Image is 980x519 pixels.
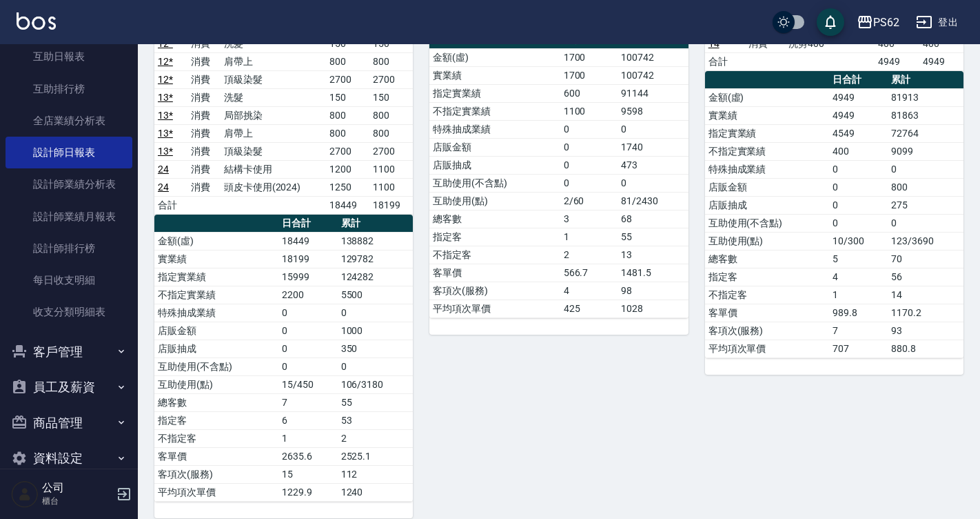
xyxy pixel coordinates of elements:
td: 0 [338,304,414,322]
td: 2700 [326,142,369,160]
td: 客項次(服務) [705,322,829,340]
td: 91144 [617,84,688,102]
th: 累計 [338,215,414,233]
td: 72764 [888,124,963,142]
td: 400 [829,142,888,160]
td: 81/2430 [617,192,688,210]
td: 1000 [338,322,414,340]
td: 頂級染髮 [221,70,327,88]
td: 0 [560,156,618,174]
td: 店販金額 [705,178,829,196]
td: 4549 [829,124,888,142]
a: 24 [158,164,169,175]
td: 13 [617,246,688,264]
td: 1250 [326,178,369,196]
td: 消費 [187,70,221,88]
td: 實業績 [154,250,278,268]
td: 總客數 [705,250,829,268]
td: 800 [369,124,413,142]
td: 互助使用(不含點) [429,174,560,192]
td: 客單價 [154,447,278,465]
td: 客單價 [429,264,560,282]
td: 0 [888,214,963,232]
td: 6 [278,411,337,429]
td: 指定實業績 [705,124,829,142]
td: 不指定客 [429,246,560,264]
th: 累計 [888,71,963,89]
td: 55 [338,393,414,411]
td: 店販金額 [429,138,560,156]
td: 7 [829,322,888,340]
a: 收支分類明細表 [6,296,132,328]
td: 800 [888,178,963,196]
td: 特殊抽成業績 [705,160,829,178]
td: 消費 [187,106,221,124]
td: 客項次(服務) [154,465,278,483]
td: 1740 [617,138,688,156]
td: 18199 [369,196,413,214]
td: 0 [617,174,688,192]
td: 1028 [617,300,688,317]
a: 24 [158,182,169,193]
td: 0 [278,340,337,358]
td: 指定客 [429,228,560,246]
td: 頂級染髮 [221,142,327,160]
td: 店販金額 [154,322,278,340]
td: 70 [888,250,963,268]
td: 0 [829,178,888,196]
td: 肩帶上 [221,124,327,142]
td: 81863 [888,106,963,124]
td: 店販抽成 [705,196,829,214]
td: 15 [278,465,337,483]
td: 1 [278,429,337,447]
p: 櫃台 [42,495,112,507]
td: 2700 [326,70,369,88]
td: 800 [326,52,369,70]
td: 實業績 [429,66,560,84]
td: 1 [829,286,888,304]
td: 0 [560,120,618,138]
th: 日合計 [829,71,888,89]
td: 0 [829,196,888,214]
td: 不指定實業績 [429,102,560,120]
img: Logo [17,12,56,30]
td: 平均項次單價 [429,300,560,317]
td: 14 [888,286,963,304]
td: 平均項次單價 [705,340,829,358]
td: 56 [888,268,963,286]
td: 800 [326,106,369,124]
td: 138882 [338,232,414,250]
table: a dense table [705,71,963,358]
td: 106/3180 [338,375,414,393]
td: 不指定客 [154,429,278,447]
a: 全店業績分析表 [6,105,132,137]
a: 每日收支明細 [6,264,132,296]
td: 55 [617,228,688,246]
td: 金額(虛) [429,48,560,66]
button: save [817,8,844,36]
td: 9598 [617,102,688,120]
td: 81913 [888,88,963,106]
td: 707 [829,340,888,358]
a: 設計師日報表 [6,137,132,168]
td: 肩帶上 [221,52,327,70]
td: 0 [278,322,337,340]
td: 800 [369,52,413,70]
td: 18449 [326,196,369,214]
td: 350 [338,340,414,358]
td: 互助使用(不含點) [705,214,829,232]
button: 員工及薪資 [6,369,132,405]
td: 不指定實業績 [154,286,278,304]
td: 0 [560,138,618,156]
td: 消費 [187,160,221,178]
td: 0 [829,160,888,178]
td: 7 [278,393,337,411]
td: 1229.9 [278,483,337,501]
a: 14 [708,38,719,49]
td: 金額(虛) [154,232,278,250]
td: 10/300 [829,232,888,250]
td: 18199 [278,250,337,268]
td: 0 [617,120,688,138]
td: 425 [560,300,618,317]
a: 互助日報表 [6,41,132,72]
